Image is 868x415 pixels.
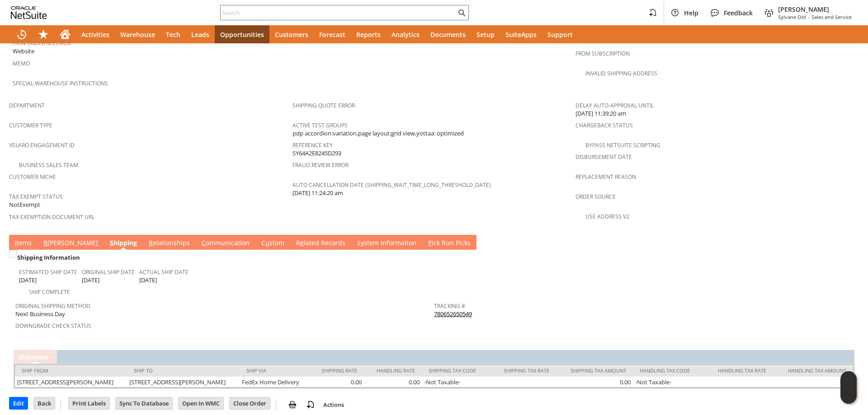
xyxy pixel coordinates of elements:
[54,25,76,43] a: Home
[434,302,465,310] a: Tracking #
[246,367,302,374] div: Ship Via
[16,29,27,40] svg: Recent Records
[275,30,308,39] span: Customers
[19,161,78,169] a: Business Sales Team
[9,213,94,221] a: Tax Exemption Document URL
[429,367,483,374] div: Shipping Tax Code
[108,238,139,248] a: Shipping
[292,129,464,138] span: pdp accordion:variation,page layout:grid view,yottaa: optimized
[146,238,192,248] a: Relationships
[356,30,381,39] span: Reports
[576,121,633,129] a: Chargeback Status
[265,238,269,247] span: u
[9,193,63,201] a: Tax Exempt Status
[556,377,633,387] td: 0.00
[319,30,345,39] span: Forecast
[292,181,491,189] a: Auto Cancellation Date (shipping_wait_time_long_threshold_date)
[22,367,120,374] div: Ship From
[9,250,17,257] img: Unchecked
[220,30,264,39] span: Opportunities
[392,30,420,39] span: Analytics
[778,14,806,20] span: Sylvane Old
[371,367,415,374] div: Handling Rate
[778,5,852,14] span: [PERSON_NAME]
[576,193,616,201] a: Order Source
[202,238,206,247] span: C
[355,238,419,248] a: System Information
[18,353,48,361] a: Shipment
[576,102,654,109] a: Delay Auto-Approval Until
[773,377,853,387] td: 0.00
[585,70,657,77] a: Invalid Shipping Address
[13,47,34,56] span: Website
[361,238,364,247] span: y
[711,367,766,374] div: Handling Tax Rate
[633,377,704,387] td: -Not Taxable-
[585,213,629,220] a: Use Address V2
[13,238,34,248] a: Items
[294,238,348,248] a: Related Records
[15,310,65,318] span: Next Business Day
[230,397,270,409] input: Close Order
[13,60,30,67] a: Memo
[134,367,232,374] div: Ship To
[149,238,153,247] span: R
[576,109,626,118] span: [DATE] 11:39:20 am
[34,397,55,409] input: Back
[428,238,432,247] span: P
[287,399,298,410] img: print.svg
[9,102,45,109] a: Department
[120,30,155,39] span: Warehouse
[316,367,358,374] div: Shipping Rate
[19,268,77,276] a: Estimated Ship Date
[179,397,223,409] input: Open In WMC
[547,30,573,39] span: Support
[69,397,109,409] input: Print Labels
[576,50,630,57] a: From Subscription
[33,25,54,43] div: Shortcuts
[60,29,71,40] svg: Home
[292,161,349,169] a: Fraud Review Error
[19,276,37,284] span: [DATE]
[11,6,47,19] svg: logo
[300,238,304,247] span: e
[456,7,467,18] svg: Search
[82,276,99,284] span: [DATE]
[476,30,495,39] span: Setup
[811,14,852,20] span: Sales and Service
[38,29,49,40] svg: Shortcuts
[305,399,316,410] img: add-record.svg
[215,25,269,43] a: Opportunities
[780,367,846,374] div: Handling Tax Amount
[9,201,40,209] span: NotExempt
[13,79,108,87] a: Special Warehouse Instructions
[15,302,90,310] a: Original Shipping Method
[500,25,542,43] a: SuiteApps
[386,25,425,43] a: Analytics
[351,25,386,43] a: Reports
[15,377,127,387] td: [STREET_ADDRESS][PERSON_NAME]
[166,30,180,39] span: Tech
[41,238,100,248] a: B[PERSON_NAME]
[434,310,472,318] a: 780652650549
[422,377,490,387] td: -Not Taxable-
[160,25,186,43] a: Tech
[76,25,115,43] a: Activities
[15,238,17,247] span: I
[82,268,135,276] a: Original Ship Date
[139,276,157,284] span: [DATE]
[563,367,626,374] div: Shipping Tax Amount
[13,39,71,47] a: How Order Received
[139,268,189,276] a: Actual Ship Date
[292,121,348,129] a: Active Test Groups
[259,238,287,248] a: Custom
[430,30,466,39] span: Documents
[43,238,47,247] span: B
[684,9,698,17] span: Help
[22,353,26,361] span: h
[314,25,351,43] a: Forecast
[640,367,697,374] div: Handling Tax Code
[110,238,113,247] span: S
[116,397,172,409] input: Sync To Database
[15,322,91,330] a: Downgrade Check Status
